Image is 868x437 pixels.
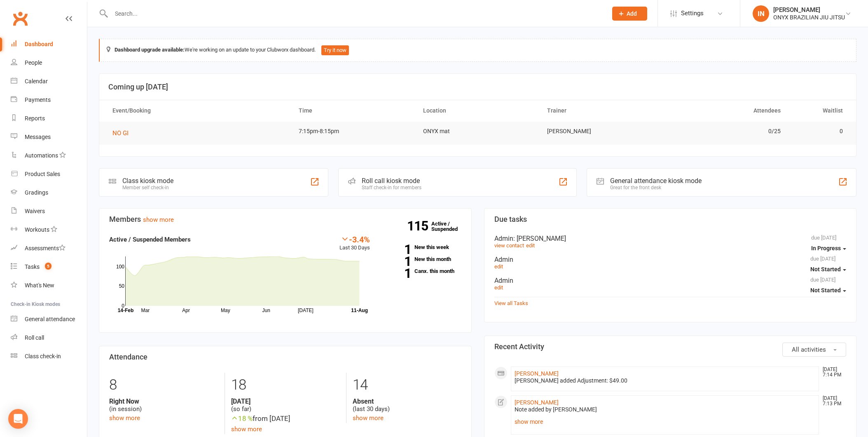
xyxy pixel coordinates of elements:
div: IN [753,5,769,22]
a: Assessments [11,239,87,258]
a: view contact [494,242,524,249]
th: Event/Booking [105,100,291,121]
div: Workouts [25,226,49,233]
a: show more [353,414,384,422]
a: Workouts [11,221,87,239]
div: Tasks [25,263,40,270]
div: We're working on an update to your Clubworx dashboard. [99,39,856,62]
td: 7:15pm-8:15pm [291,122,415,141]
h3: Members [109,215,461,223]
div: Great for the front desk [610,185,702,190]
a: 1New this month [382,256,461,262]
td: 0/25 [664,122,788,141]
a: show more [143,216,174,223]
a: 1New this week [382,244,461,250]
strong: 115 [407,220,431,232]
h3: Due tasks [494,215,847,223]
th: Trainer [540,100,664,121]
button: NO GI [112,128,134,138]
strong: Absent [353,397,461,405]
a: [PERSON_NAME] [515,370,559,377]
div: Gradings [25,189,48,196]
h3: Coming up [DATE] [108,83,847,91]
strong: 1 [382,267,411,280]
a: Reports [11,109,87,128]
span: Add [627,10,637,17]
time: [DATE] 7:13 PM [819,396,846,406]
h3: Recent Activity [494,343,847,351]
button: Add [612,7,647,21]
a: Dashboard [11,35,87,54]
div: Staff check-in for members [362,185,421,190]
div: Waivers [25,208,45,214]
input: Search... [109,8,601,19]
div: People [25,59,42,66]
div: Product Sales [25,171,60,177]
div: Messages [25,134,51,140]
time: [DATE] 7:14 PM [819,367,846,378]
a: Gradings [11,183,87,202]
span: Not Started [810,287,841,294]
button: Not Started [810,283,846,298]
div: Class check-in [25,353,61,359]
span: Settings [681,4,704,23]
a: Payments [11,91,87,109]
a: View all Tasks [494,300,528,306]
td: 0 [788,122,850,141]
a: show more [515,416,816,428]
div: Assessments [25,245,66,251]
div: Dashboard [25,41,53,47]
div: Open Intercom Messenger [8,409,28,429]
div: General attendance [25,316,75,322]
button: Try it now [321,45,349,55]
a: What's New [11,276,87,295]
div: Roll call [25,334,44,341]
a: Product Sales [11,165,87,183]
a: 1Canx. this month [382,268,461,274]
span: In Progress [811,245,841,251]
div: [PERSON_NAME] added Adjustment: $49.00 [515,377,816,384]
a: Automations [11,146,87,165]
a: People [11,54,87,72]
div: [PERSON_NAME] [773,6,845,14]
a: General attendance kiosk mode [11,310,87,329]
strong: 1 [382,255,411,268]
button: In Progress [811,241,846,256]
div: Admin [494,277,847,284]
a: Roll call [11,329,87,347]
div: ONYX BRAZILIAN JIU JITSU [773,14,845,21]
div: (last 30 days) [353,397,461,413]
a: Class kiosk mode [11,347,87,366]
div: -3.4% [339,235,370,244]
div: Note added by [PERSON_NAME] [515,406,816,413]
strong: 1 [382,243,411,256]
a: [PERSON_NAME] [515,399,559,406]
a: Waivers [11,202,87,221]
span: 18 % [231,414,253,423]
strong: Dashboard upgrade available: [115,47,185,53]
div: General attendance kiosk mode [610,177,702,185]
div: (in session) [109,397,218,413]
th: Location [416,100,540,121]
th: Attendees [664,100,788,121]
a: Tasks 5 [11,258,87,276]
a: Calendar [11,72,87,91]
div: Reports [25,115,45,122]
span: Not Started [810,266,841,273]
a: edit [494,284,503,291]
div: Automations [25,152,58,159]
div: What's New [25,282,54,289]
span: NO GI [112,129,129,137]
div: Last 30 Days [339,235,370,252]
span: : [PERSON_NAME] [513,235,566,242]
span: All activities [792,346,826,353]
a: show more [109,414,140,422]
button: Not Started [810,262,846,277]
td: [PERSON_NAME] [540,122,664,141]
div: Roll call kiosk mode [362,177,421,185]
div: Calendar [25,78,48,85]
a: edit [526,242,535,249]
span: 5 [45,263,51,270]
div: 14 [353,373,461,397]
div: from [DATE] [231,413,340,424]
